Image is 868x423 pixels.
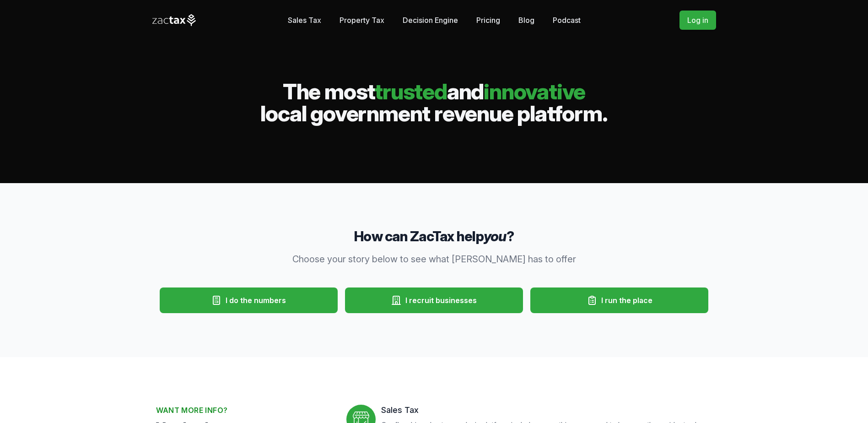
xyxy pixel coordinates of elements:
a: Pricing [476,11,500,29]
span: innovative [484,78,585,105]
h2: Want more info? [156,405,332,416]
h2: The most and local government revenue platform. [152,81,716,125]
p: Choose your story below to see what [PERSON_NAME] has to offer [259,253,610,266]
button: I recruit businesses [345,287,523,313]
button: I do the numbers [160,287,338,313]
span: I recruit businesses [405,295,477,306]
dt: Sales Tax [381,405,712,416]
span: I run the place [601,295,652,306]
a: Blog [518,11,534,29]
a: Podcast [553,11,581,29]
a: Decision Engine [403,11,458,29]
button: I run the place [530,287,708,313]
a: Property Tax [340,11,384,29]
span: I do the numbers [226,295,286,306]
a: Sales Tax [288,11,321,29]
span: trusted [374,78,447,105]
em: you [484,228,507,244]
a: Log in [679,11,716,30]
h3: How can ZacTax help ? [156,227,712,245]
